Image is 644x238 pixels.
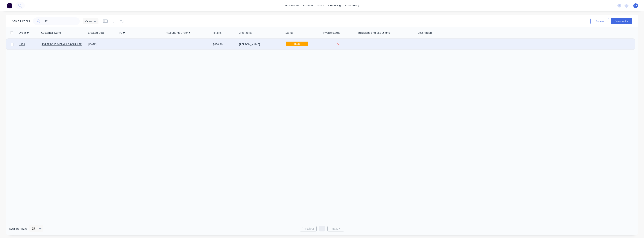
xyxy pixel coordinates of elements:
[326,3,343,8] div: purchasing
[611,18,632,24] button: Create order
[358,31,390,35] div: Inclusions and Exclusions
[319,226,325,231] a: Page 1 is your current page
[119,31,125,35] div: PO #
[213,43,235,46] div: $470.80
[300,227,316,231] a: Previous page
[19,39,42,50] a: 1151
[9,227,28,231] span: Rows per page
[285,31,293,35] div: Status
[301,3,315,8] div: products
[590,18,609,24] button: Options
[12,19,30,23] h1: Sales Orders
[328,227,344,231] a: Next page
[417,31,432,35] div: Description
[42,43,82,46] a: FORTESCUE METALS GROUP LTD
[323,31,340,35] div: Invoice status
[343,3,361,8] div: productivity
[286,42,308,46] span: Draft
[239,31,252,35] div: Created By
[19,43,25,46] span: 1151
[7,3,12,8] img: Factory
[88,43,116,46] div: [DATE]
[239,43,281,46] div: [PERSON_NAME]
[41,31,62,35] div: Customer Name
[304,227,315,231] span: Previous
[85,19,92,23] span: Views
[634,4,637,7] span: SB
[212,31,222,35] div: Total ($)
[19,31,29,35] div: Order #
[332,227,338,231] span: Next
[166,31,190,35] div: Accounting Order #
[43,17,80,25] input: Search...
[315,3,326,8] div: sales
[283,3,301,8] a: dashboard
[88,31,104,35] div: Created Date
[298,226,346,231] ul: Pagination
